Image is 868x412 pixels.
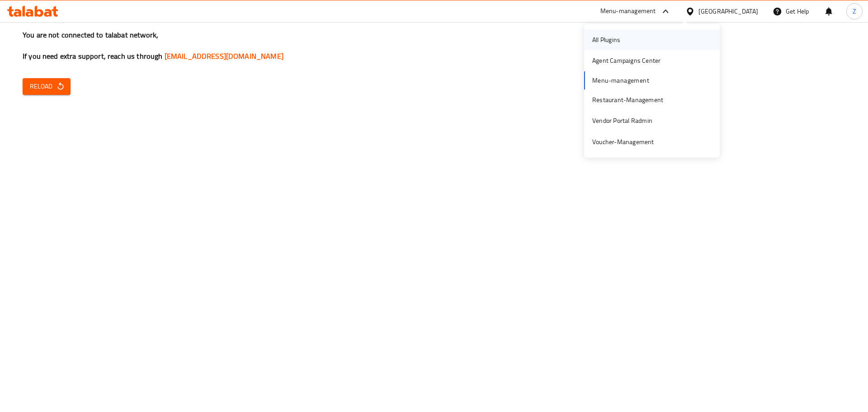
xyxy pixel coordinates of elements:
[30,81,63,92] span: Reload
[165,49,283,63] a: [EMAIL_ADDRESS][DOMAIN_NAME]
[698,6,758,16] div: [GEOGRAPHIC_DATA]
[600,6,656,17] div: Menu-management
[592,116,652,126] div: Vendor Portal Radmin
[592,137,654,147] div: Voucher-Management
[592,95,663,105] div: Restaurant-Management
[853,6,856,16] span: Z
[592,56,660,66] div: Agent Campaigns Center
[592,35,620,45] div: All Plugins
[23,30,845,61] h3: You are not connected to talabat network, If you need extra support, reach us through
[23,78,71,95] button: Reload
